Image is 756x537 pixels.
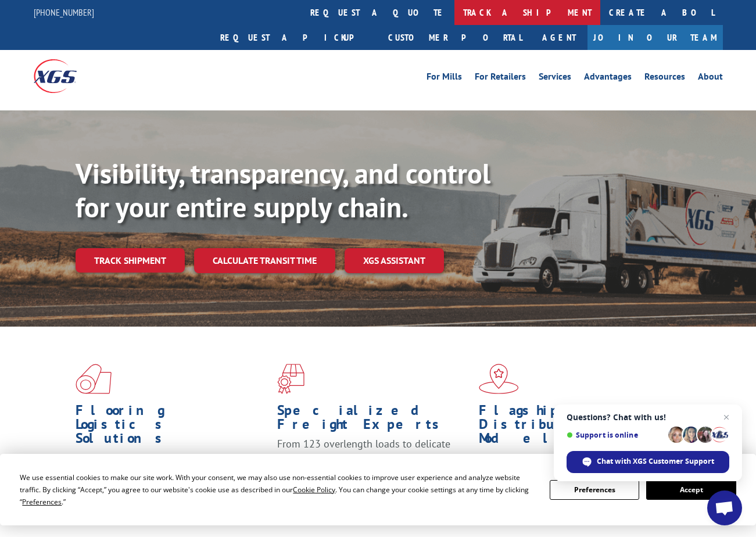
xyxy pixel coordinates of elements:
[76,451,256,492] span: As an industry carrier of choice, XGS has brought innovation and dedication to flooring logistics...
[479,451,661,492] span: Our agile distribution network gives you nationwide inventory management on demand.
[194,248,335,273] a: Calculate transit time
[277,364,304,394] img: xgs-icon-focused-on-flooring-red
[76,403,268,451] h1: Flooring Logistics Solutions
[479,364,519,394] img: xgs-icon-flagship-distribution-model-red
[479,403,672,451] h1: Flagship Distribution Model
[34,6,94,18] a: [PHONE_NUMBER]
[539,72,571,85] a: Services
[531,25,587,50] a: Agent
[597,456,714,467] span: Chat with XGS Customer Support
[277,437,470,489] p: From 123 overlength loads to delicate cargo, our experienced staff knows the best way to move you...
[277,403,470,437] h1: Specialized Freight Experts
[587,25,723,50] a: Join Our Team
[76,248,185,273] a: Track shipment
[567,451,729,473] span: Chat with XGS Customer Support
[646,480,736,500] button: Accept
[212,25,379,50] a: Request a pickup
[293,485,335,495] span: Cookie Policy
[567,413,729,422] span: Questions? Chat with us!
[427,72,462,85] a: For Mills
[584,72,632,85] a: Advantages
[345,248,444,273] a: XGS ASSISTANT
[550,480,639,500] button: Preferences
[20,471,536,508] div: We use essential cookies to make our site work. With your consent, we may also use non-essential ...
[698,72,723,85] a: About
[475,72,526,85] a: For Retailers
[644,72,685,85] a: Resources
[379,25,531,50] a: Customer Portal
[22,497,62,507] span: Preferences
[76,155,490,225] b: Visibility, transparency, and control for your entire supply chain.
[567,431,664,439] span: Support is online
[707,491,742,525] a: Open chat
[76,364,112,394] img: xgs-icon-total-supply-chain-intelligence-red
